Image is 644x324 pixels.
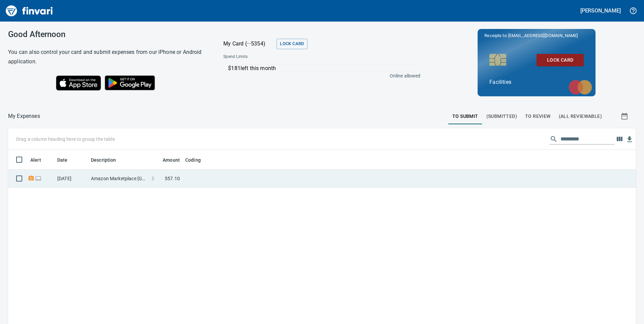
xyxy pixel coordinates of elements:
[30,156,50,164] span: Alert
[35,176,42,181] span: Online transaction
[277,39,307,49] button: Lock Card
[614,134,624,144] button: Choose columns to display
[185,156,210,164] span: Coding
[579,5,622,16] button: [PERSON_NAME]
[16,136,115,142] p: Drag a column heading here to group the table
[154,156,180,164] span: Amount
[489,78,584,86] p: Facilities
[91,156,125,164] span: Description
[542,56,578,64] span: Lock Card
[56,75,101,91] img: Download on the App Store
[223,54,333,60] span: Spend Limits
[8,112,40,120] nav: breadcrumb
[4,3,55,19] img: Finvari
[508,32,578,39] span: [EMAIL_ADDRESS][DOMAIN_NAME]
[580,7,621,14] h5: [PERSON_NAME]
[152,175,154,182] span: $
[537,54,584,66] button: Lock Card
[614,108,636,124] button: Show transactions within a particular date range
[452,112,478,121] span: To Submit
[565,76,595,98] img: mastercard.svg
[8,112,40,120] p: My Expenses
[163,156,180,164] span: Amount
[223,40,274,48] p: My Card (···5354)
[228,64,417,72] p: $181 left this month
[486,112,517,121] span: (Submitted)
[8,47,206,66] h6: You can also control your card and submit expenses from our iPhone or Android application.
[165,175,180,182] span: 557.10
[624,134,635,144] button: Download table
[55,170,88,188] td: [DATE]
[185,156,201,164] span: Coding
[91,156,116,164] span: Description
[8,30,206,39] h3: Good Afternoon
[30,156,41,164] span: Alert
[559,112,602,121] span: (All Reviewable)
[88,170,149,188] td: Amazon Marketplace [GEOGRAPHIC_DATA] [GEOGRAPHIC_DATA]
[525,112,551,121] span: To Review
[28,176,35,181] span: Receipt Required
[57,156,76,164] span: Date
[484,32,589,39] p: Receipts to:
[218,72,420,79] p: Online allowed
[101,72,159,94] img: Get it on Google Play
[280,40,304,48] span: Lock Card
[57,156,68,164] span: Date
